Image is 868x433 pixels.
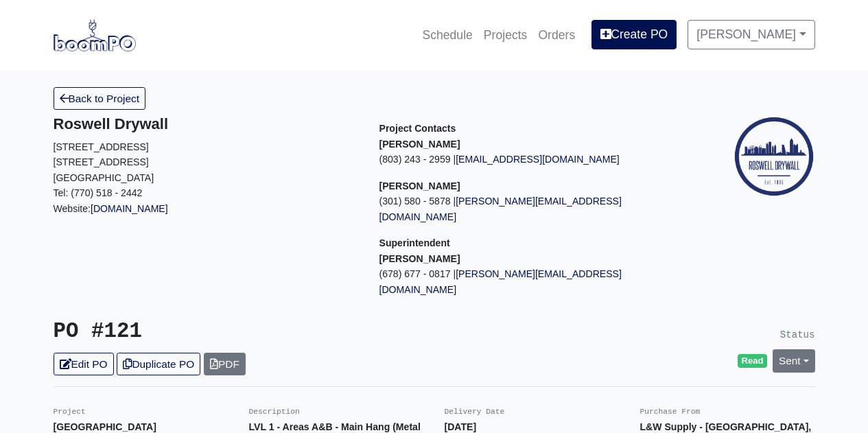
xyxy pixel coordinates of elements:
a: Back to Project [54,87,146,110]
small: Purchase From [640,408,701,416]
strong: [PERSON_NAME] [379,253,460,264]
a: [EMAIL_ADDRESS][DOMAIN_NAME] [456,154,620,165]
strong: [DATE] [445,421,477,432]
h5: Roswell Drywall [54,115,359,133]
a: [DOMAIN_NAME] [91,203,168,214]
a: Orders [532,20,580,50]
small: Project [54,408,86,416]
a: PDF [204,353,246,375]
strong: [PERSON_NAME] [379,139,460,150]
p: [STREET_ADDRESS] [54,139,359,155]
p: [STREET_ADDRESS] [54,154,359,170]
a: Sent [773,349,815,372]
a: Schedule [417,20,478,50]
div: Website: [54,115,359,216]
a: Duplicate PO [117,353,200,375]
p: (803) 243 - 2959 | [379,152,685,167]
p: (301) 580 - 5878 | [379,194,685,224]
a: [PERSON_NAME][EMAIL_ADDRESS][DOMAIN_NAME] [379,196,622,222]
a: [PERSON_NAME] [688,20,814,49]
a: Create PO [591,20,677,49]
a: Edit PO [54,353,114,375]
img: boomPO [54,19,136,51]
small: Description [249,408,300,416]
span: Read [738,354,767,368]
strong: [PERSON_NAME] [379,180,460,191]
span: Project Contacts [379,123,456,134]
p: (678) 677 - 0817 | [379,266,685,297]
small: Delivery Date [445,408,505,416]
strong: [GEOGRAPHIC_DATA] [54,421,156,432]
small: Status [780,329,815,340]
a: Projects [478,20,533,50]
p: Tel: (770) 518 - 2442 [54,185,359,201]
h3: PO #121 [54,319,424,344]
p: [GEOGRAPHIC_DATA] [54,170,359,186]
span: Superintendent [379,237,450,248]
a: [PERSON_NAME][EMAIL_ADDRESS][DOMAIN_NAME] [379,268,622,295]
